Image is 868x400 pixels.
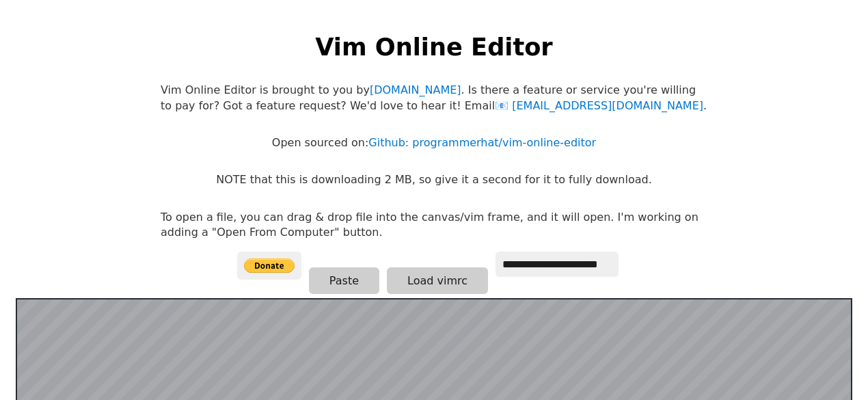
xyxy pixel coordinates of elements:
[370,83,461,96] a: [DOMAIN_NAME]
[216,172,651,187] p: NOTE that this is downloading 2 MB, so give it a second for it to fully download.
[495,99,703,112] a: [EMAIL_ADDRESS][DOMAIN_NAME]
[387,267,488,294] button: Load vimrc
[161,210,707,241] p: To open a file, you can drag & drop file into the canvas/vim frame, and it will open. I'm working...
[315,30,552,64] h1: Vim Online Editor
[368,136,596,149] a: Github: programmerhat/vim-online-editor
[309,267,379,294] button: Paste
[161,83,707,114] p: Vim Online Editor is brought to you by . Is there a feature or service you're willing to pay for?...
[272,135,596,150] p: Open sourced on:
